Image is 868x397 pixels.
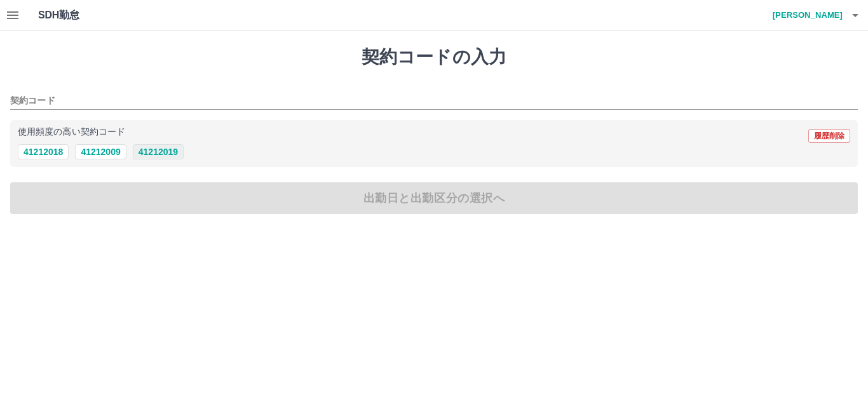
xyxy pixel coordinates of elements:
[808,129,850,143] button: 履歴削除
[75,144,126,159] button: 41212009
[18,128,125,137] p: 使用頻度の高い契約コード
[133,144,184,159] button: 41212019
[18,144,69,159] button: 41212018
[10,46,858,68] h1: 契約コードの入力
